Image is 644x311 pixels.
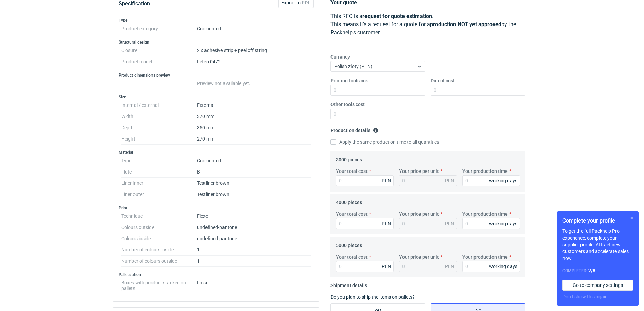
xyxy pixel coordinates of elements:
[489,220,517,227] div: working days
[121,133,197,145] dt: Height
[336,253,368,260] label: Your total cost
[330,294,415,300] label: Do you plan to ship the items on pallets?
[121,166,197,178] dt: Flute
[382,263,391,270] div: PLN
[430,21,501,28] strong: production NOT yet approved
[336,154,362,162] legend: 3000 pieces
[562,293,608,300] button: Don’t show this again
[334,64,372,69] span: Polish złoty (PLN)
[121,256,197,267] dt: Number of colours outside
[336,197,362,205] legend: 4000 pieces
[121,189,197,200] dt: Liner outer
[121,100,197,111] dt: Internal / external
[562,267,633,274] div: Completed:
[336,218,394,229] input: 0
[399,253,439,260] label: Your price per unit
[445,177,454,184] div: PLN
[281,0,310,5] span: Export to PDF
[121,178,197,189] dt: Liner inner
[121,222,197,233] dt: Colours outside
[330,77,370,84] label: Printing tools cost
[197,100,311,111] dd: External
[336,261,394,272] input: 0
[121,277,197,291] dt: Boxes with product stacked on pallets
[462,211,508,217] label: Your production time
[197,244,311,256] dd: 1
[197,178,311,189] dd: Testliner brown
[119,150,314,155] h3: Material
[119,72,314,78] h3: Product dimensions preview
[121,23,197,34] dt: Product category
[336,240,362,248] legend: 5000 pieces
[197,155,311,166] dd: Corrugated
[588,268,595,273] strong: 2 / 8
[121,122,197,133] dt: Depth
[562,228,633,262] p: To get the full Packhelp Pro experience, complete your supplier profile. Attract new customers an...
[562,217,633,225] h1: Complete your profile
[336,175,394,186] input: 0
[562,280,633,291] a: Go to company settings
[121,45,197,56] dt: Closure
[462,175,520,186] input: 0
[121,233,197,244] dt: Colours inside
[121,155,197,166] dt: Type
[119,94,314,100] h3: Size
[197,211,311,222] dd: Flexo
[330,85,425,96] input: 0
[121,211,197,222] dt: Technique
[330,125,378,133] legend: Production details
[119,39,314,45] h3: Structural design
[445,220,454,227] div: PLN
[462,261,520,272] input: 0
[197,133,311,145] dd: 270 mm
[489,263,517,270] div: working days
[119,205,314,211] h3: Print
[336,211,368,217] label: Your total cost
[399,211,439,217] label: Your price per unit
[445,263,454,270] div: PLN
[462,168,508,175] label: Your production time
[197,166,311,178] dd: B
[197,45,311,56] dd: 2 x adhesive strip + peel off string
[382,177,391,184] div: PLN
[197,81,250,86] span: Preview not available yet.
[330,12,525,37] p: This RFQ is a . This means it's a request for a quote for a by the Packhelp's customer.
[197,222,311,233] dd: undefined-pantone
[121,56,197,67] dt: Product model
[462,218,520,229] input: 0
[330,280,367,288] legend: Shipment details
[462,253,508,260] label: Your production time
[119,272,314,277] h3: Palletization
[121,111,197,122] dt: Width
[330,109,425,119] input: 0
[382,220,391,227] div: PLN
[197,189,311,200] dd: Testliner brown
[197,233,311,244] dd: undefined-pantone
[119,18,314,23] h3: Type
[489,177,517,184] div: working days
[330,101,365,108] label: Other tools cost
[197,277,311,291] dd: False
[399,168,439,175] label: Your price per unit
[431,85,525,96] input: 0
[330,53,350,60] label: Currency
[431,77,455,84] label: Diecut cost
[197,256,311,267] dd: 1
[362,13,432,19] strong: request for quote estimation
[330,138,439,145] label: Apply the same production time to all quantities
[121,244,197,256] dt: Number of colours inside
[628,214,636,222] button: Skip for now
[197,23,311,34] dd: Corrugated
[197,122,311,133] dd: 350 mm
[197,56,311,67] dd: Fefco 0472
[197,111,311,122] dd: 370 mm
[336,168,368,175] label: Your total cost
